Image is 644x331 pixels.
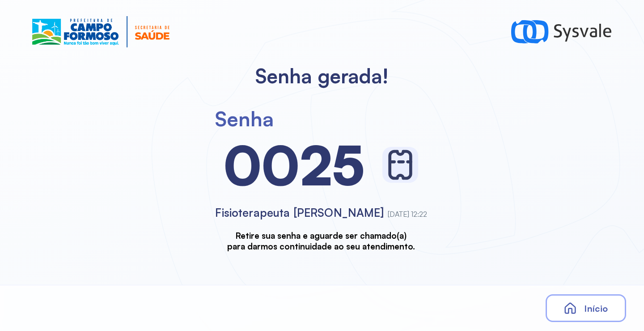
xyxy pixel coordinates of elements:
[227,230,415,251] h3: Retire sua senha e aguarde ser chamado(a) para darmos continuidade ao seu atendimento.
[215,206,384,219] span: Fisioterapeuta [PERSON_NAME]
[584,303,608,314] span: Início
[255,64,389,88] h2: Senha gerada!
[32,16,169,47] img: Logotipo do estabelecimento
[511,16,612,47] img: logo-sysvale.svg
[215,106,274,131] div: Senha
[224,131,364,198] div: 0025
[388,210,427,219] span: [DATE] 12:22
